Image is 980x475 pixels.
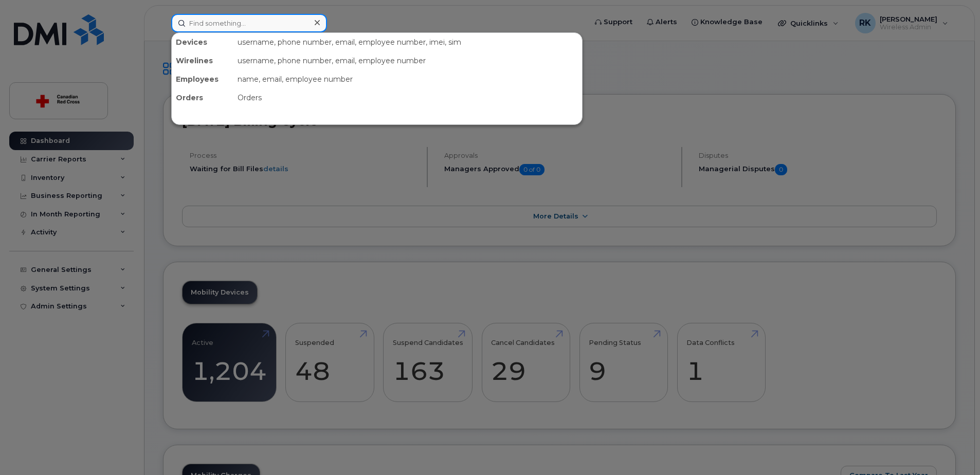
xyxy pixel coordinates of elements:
[233,51,582,70] div: username, phone number, email, employee number
[172,51,233,70] div: Wirelines
[172,70,233,88] div: Employees
[233,33,582,51] div: username, phone number, email, employee number, imei, sim
[233,88,582,107] div: Orders
[172,88,233,107] div: Orders
[233,70,582,88] div: name, email, employee number
[172,33,233,51] div: Devices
